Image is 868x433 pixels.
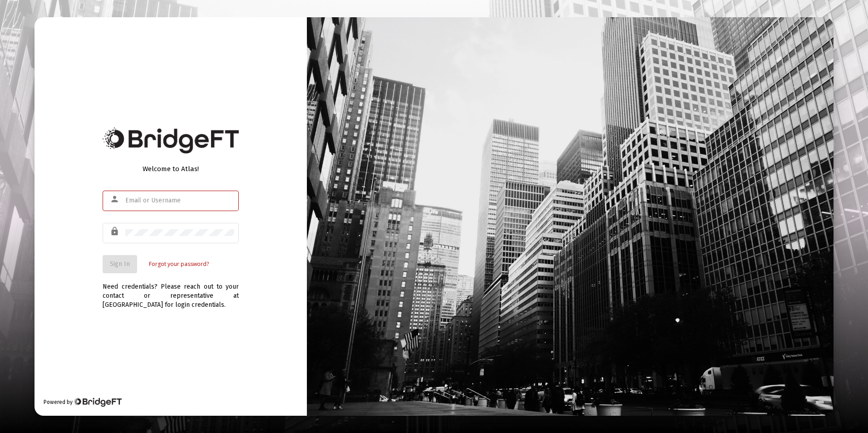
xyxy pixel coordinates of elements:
[103,164,239,173] div: Welcome to Atlas!
[103,128,239,153] img: Bridge Financial Technology Logo
[110,260,130,268] span: Sign In
[103,255,137,273] button: Sign In
[110,226,121,237] mat-icon: lock
[44,398,121,407] div: Powered by
[74,398,121,407] img: Bridge Financial Technology Logo
[125,197,234,204] input: Email or Username
[103,273,239,310] div: Need credentials? Please reach out to your contact or representative at [GEOGRAPHIC_DATA] for log...
[149,260,209,269] a: Forgot your password?
[110,194,121,205] mat-icon: person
